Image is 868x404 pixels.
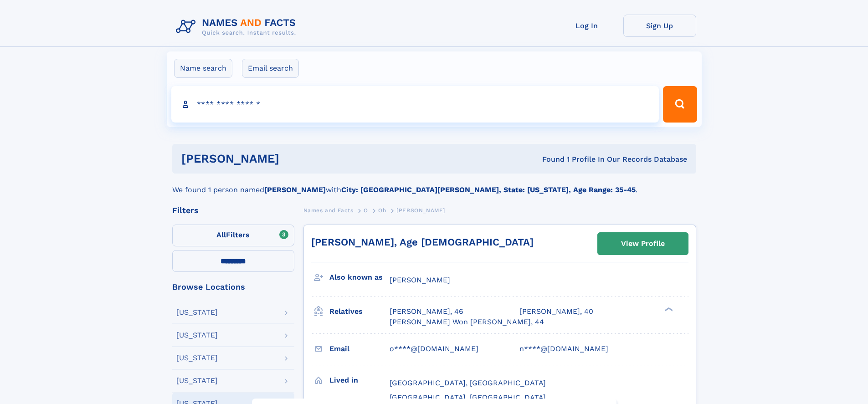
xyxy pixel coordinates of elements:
div: ❯ [663,307,673,312]
h3: Relatives [329,304,390,319]
input: search input [171,86,659,123]
a: Names and Facts [303,205,354,216]
a: [PERSON_NAME], Age [DEMOGRAPHIC_DATA] [311,236,534,248]
div: [US_STATE] [176,309,218,316]
span: All [216,230,226,239]
span: [PERSON_NAME] [390,276,450,284]
a: Log In [550,15,623,37]
h3: Lived in [329,373,390,388]
label: Filters [172,225,294,246]
a: [PERSON_NAME] Won [PERSON_NAME], 44 [390,317,544,327]
b: [PERSON_NAME] [264,185,326,194]
div: We found 1 person named with . [172,174,696,195]
a: Sign Up [623,15,696,37]
label: Email search [242,59,299,78]
h3: Also known as [329,270,390,285]
div: [US_STATE] [176,332,218,339]
label: Name search [174,59,232,78]
b: City: [GEOGRAPHIC_DATA][PERSON_NAME], State: [US_STATE], Age Range: 35-45 [341,185,636,194]
h1: [PERSON_NAME] [181,153,411,164]
img: Logo Names and Facts [172,15,303,39]
div: Filters [172,206,294,215]
div: [US_STATE] [176,354,218,362]
div: Browse Locations [172,283,294,291]
a: [PERSON_NAME], 46 [390,307,463,317]
div: Found 1 Profile In Our Records Database [411,154,687,164]
a: Oh [378,205,386,216]
span: Oh [378,207,386,214]
span: [GEOGRAPHIC_DATA], [GEOGRAPHIC_DATA] [390,393,546,402]
div: [US_STATE] [176,377,218,384]
button: Search Button [663,86,697,123]
h3: Email [329,341,390,357]
div: View Profile [621,233,665,254]
span: [PERSON_NAME] [396,207,445,214]
a: O [364,205,368,216]
span: O [364,207,368,214]
span: [GEOGRAPHIC_DATA], [GEOGRAPHIC_DATA] [390,378,546,387]
a: [PERSON_NAME], 40 [519,307,593,317]
a: View Profile [598,233,688,255]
